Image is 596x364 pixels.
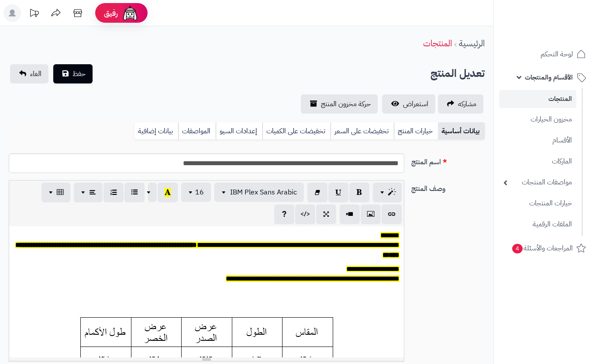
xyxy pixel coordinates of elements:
a: مخزون الخيارات [499,110,576,129]
a: بيانات أساسية [438,122,485,140]
a: خيارات المنتج [394,122,438,140]
a: استعراض [382,94,435,114]
a: الأقسام [499,131,576,150]
label: وصف المنتج [408,180,488,194]
span: المراجعات والأسئلة [511,242,573,254]
a: مشاركه [438,94,483,114]
span: 16 [195,187,204,198]
span: لوحة التحكم [541,48,573,60]
a: الملفات الرقمية [499,215,576,234]
button: 16 [181,183,211,202]
span: IBM Plex Sans Arabic [230,187,297,198]
span: رفيق [104,8,118,18]
span: حركة مخزون المنتج [321,99,371,109]
a: إعدادات السيو [216,122,262,140]
a: تخفيضات على السعر [331,122,394,140]
span: استعراض [403,99,428,109]
img: ai-face.png [121,4,139,22]
a: خيارات المنتجات [499,194,576,213]
span: مشاركه [458,99,476,109]
a: بيانات إضافية [134,122,178,140]
button: IBM Plex Sans Arabic [214,183,304,202]
h2: تعديل المنتج [431,65,485,83]
label: اسم المنتج [408,153,488,167]
span: حفظ [72,69,86,79]
span: الأقسام والمنتجات [525,71,573,83]
a: تحديثات المنصة [23,4,45,24]
img: logo-2.png [537,24,588,43]
a: المنتجات [423,37,452,50]
a: تخفيضات على الكميات [262,122,331,140]
a: مواصفات المنتجات [499,173,576,192]
a: المنتجات [499,90,576,108]
a: حركة مخزون المنتج [301,94,378,114]
a: المراجعات والأسئلة4 [499,238,591,259]
a: لوحة التحكم [499,44,591,65]
a: الرئيسية [459,37,485,50]
span: 4 [512,244,523,253]
button: حفظ [53,64,93,83]
a: المواصفات [178,122,216,140]
a: الغاء [10,64,48,83]
a: الماركات [499,152,576,171]
span: الغاء [30,69,41,79]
